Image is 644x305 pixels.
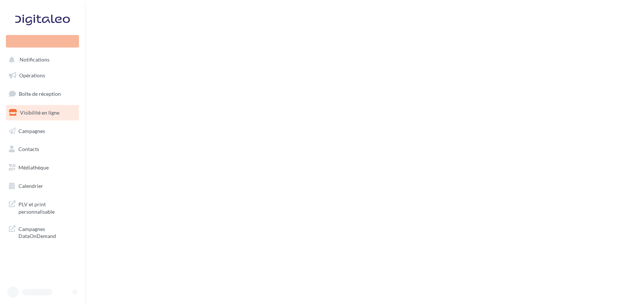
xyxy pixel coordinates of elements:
span: Calendrier [18,183,43,189]
a: Campagnes [4,123,80,139]
a: Visibilité en ligne [4,105,80,120]
a: PLV et print personnalisable [4,196,80,218]
div: Nouvelle campagne [6,35,79,48]
span: Campagnes DataOnDemand [18,224,76,240]
span: PLV et print personnalisable [18,199,76,215]
a: Opérations [4,68,80,83]
span: Médiathèque [18,164,49,171]
a: Contacts [4,141,80,157]
a: Médiathèque [4,160,80,175]
span: Campagnes [18,127,45,134]
span: Boîte de réception [19,91,61,97]
span: Opérations [19,72,45,78]
span: Visibilité en ligne [20,109,59,116]
span: Contacts [18,146,39,152]
a: Boîte de réception [4,86,80,102]
span: Notifications [20,57,49,63]
a: Calendrier [4,178,80,194]
a: Campagnes DataOnDemand [4,221,80,243]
